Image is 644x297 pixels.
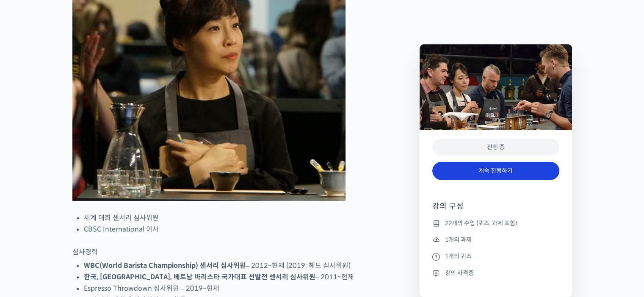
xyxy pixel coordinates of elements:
[432,201,559,218] h4: 강의 구성
[84,260,375,271] li: – 2012~현재 (2019: 헤드 심사위원)
[432,162,559,180] a: 계속 진행하기
[84,212,375,223] li: 세계 대회 센서리 심사위원
[432,234,559,245] li: 1개의 과제
[84,261,246,270] strong: WBC(World Barista Championship) 센서리 심사위원
[109,227,163,248] a: 설정
[84,271,375,283] li: – 2011~현재
[84,283,375,294] li: Espresso Throwdown 심사위원 – 2019~현재
[432,218,559,228] li: 22개의 수업 (퀴즈, 과제 포함)
[72,246,375,258] p: 심사경력
[56,227,109,248] a: 대화
[84,223,375,235] li: CBSC International 이사
[131,240,141,246] span: 설정
[84,272,315,281] strong: 한국, [GEOGRAPHIC_DATA], 베트남 바리스타 국가대표 선발전 센서리 심사위원
[27,240,32,246] span: 홈
[432,139,559,156] div: 진행 중
[3,227,56,248] a: 홈
[432,268,559,278] li: 강의 자격증
[77,240,88,247] span: 대화
[432,251,559,262] li: 1개의 퀴즈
